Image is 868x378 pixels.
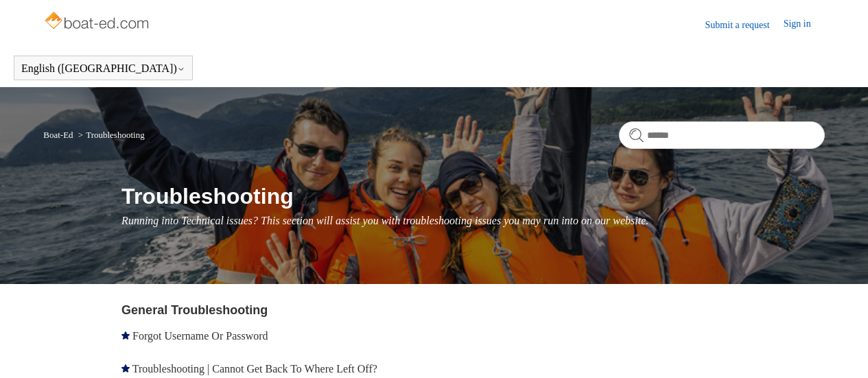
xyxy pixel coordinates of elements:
[121,180,825,213] h1: Troubleshooting
[619,121,825,149] input: Search
[121,331,130,340] svg: Promoted article
[121,213,825,229] p: Running into Technical issues? This section will assist you with troubleshooting issues you may r...
[75,130,145,140] li: Troubleshooting
[832,342,868,378] div: Live chat
[121,364,130,373] svg: Promoted article
[784,16,825,33] a: Sign in
[21,62,185,75] button: English ([GEOGRAPHIC_DATA])
[132,363,377,375] a: Troubleshooting | Cannot Get Back To Where Left Off?
[132,330,268,342] a: Forgot Username Or Password
[43,130,73,140] a: Boat-Ed
[43,130,75,140] li: Boat-Ed
[121,303,268,317] a: General Troubleshooting
[43,8,152,36] img: Boat-Ed Help Center home page
[705,18,784,32] a: Submit a request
